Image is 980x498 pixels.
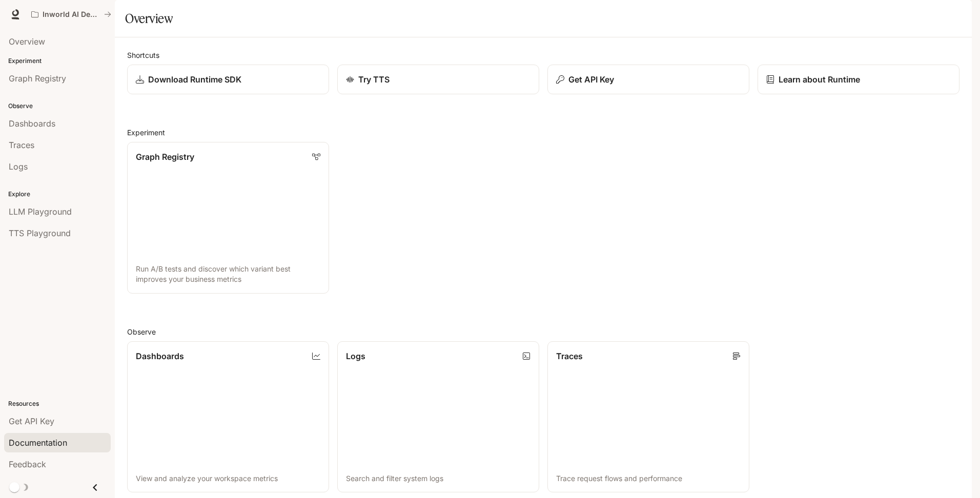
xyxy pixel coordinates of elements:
a: Download Runtime SDK [127,65,329,94]
h1: Overview [125,8,173,29]
p: Run A/B tests and discover which variant best improves your business metrics [136,264,320,284]
p: Logs [346,350,365,362]
a: LogsSearch and filter system logs [337,341,539,493]
a: Graph RegistryRun A/B tests and discover which variant best improves your business metrics [127,142,329,294]
p: Download Runtime SDK [148,73,241,86]
p: Learn about Runtime [779,73,860,86]
p: Try TTS [358,73,390,86]
p: Dashboards [136,350,184,362]
p: View and analyze your workspace metrics [136,473,320,484]
h2: Experiment [127,127,959,138]
a: Learn about Runtime [758,65,959,94]
button: All workspaces [27,4,116,25]
p: Get API Key [568,73,614,86]
a: Try TTS [337,65,539,94]
h2: Observe [127,326,959,337]
h2: Shortcuts [127,50,959,60]
a: DashboardsView and analyze your workspace metrics [127,341,329,493]
a: TracesTrace request flows and performance [547,341,749,493]
p: Search and filter system logs [346,473,530,484]
p: Trace request flows and performance [556,473,741,484]
p: Inworld AI Demos [43,10,100,19]
p: Traces [556,350,583,362]
p: Graph Registry [136,151,194,163]
button: Get API Key [547,65,749,94]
